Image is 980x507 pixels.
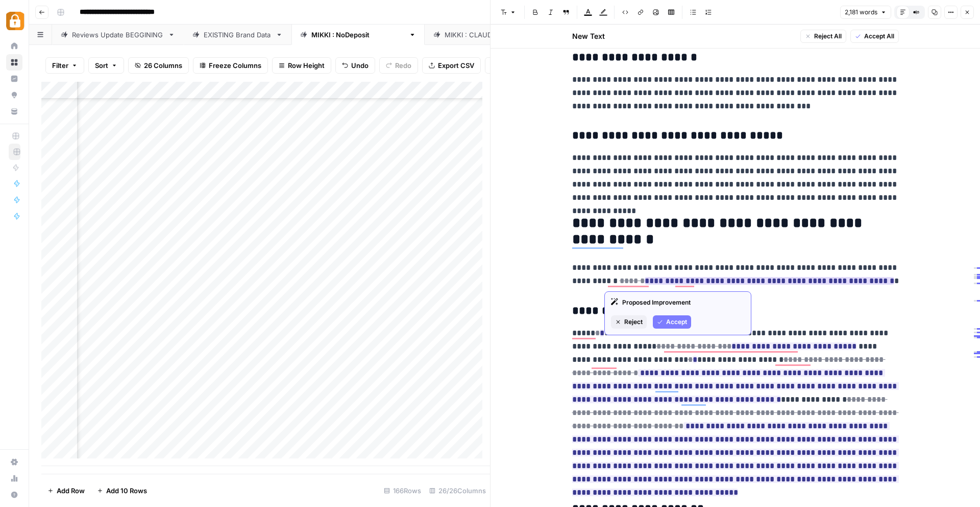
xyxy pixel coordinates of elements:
a: Settings [6,454,22,470]
div: [PERSON_NAME] : [PERSON_NAME] [445,30,559,40]
button: 26 Columns [128,57,189,74]
a: Opportunities [6,87,22,103]
div: 26/26 Columns [425,482,490,499]
a: Reviews Update BEGGINING [52,25,184,45]
a: [PERSON_NAME] : [PERSON_NAME] [425,25,579,45]
a: Insights [6,71,22,87]
div: 166 Rows [380,482,425,499]
button: Row Height [272,57,331,74]
a: Home [6,38,22,54]
button: Freeze Columns [193,57,268,74]
button: Accept All [850,30,899,43]
span: Reject [624,317,643,327]
button: Export CSV [422,57,481,74]
span: Sort [95,60,108,71]
a: Your Data [6,103,22,120]
span: Filter [52,60,68,71]
span: Accept All [864,32,894,41]
a: Usage [6,470,22,487]
button: 2,181 words [840,6,891,19]
a: EXISTING Brand Data [184,25,291,45]
button: Undo [335,57,375,74]
button: Add Row [41,482,91,499]
button: Redo [379,57,418,74]
a: [PERSON_NAME] : NoDeposit [291,25,425,45]
button: Workspace: Adzz [6,8,22,34]
button: Add 10 Rows [91,482,153,499]
span: 2,181 words [845,8,877,17]
span: Add Row [57,486,85,496]
button: Filter [45,57,84,74]
button: Reject All [800,30,846,43]
span: Redo [395,60,411,71]
span: Undo [351,60,369,71]
img: Adzz Logo [6,12,24,30]
button: Reject [611,315,647,329]
button: Accept [653,315,691,329]
div: Proposed Improvement [611,298,745,307]
span: Row Height [288,60,325,71]
div: [PERSON_NAME] : NoDeposit [311,30,405,40]
button: Sort [88,57,124,74]
span: Reject All [814,32,842,41]
div: EXISTING Brand Data [204,30,272,40]
span: Add 10 Rows [106,486,147,496]
h2: New Text [572,31,605,41]
div: Reviews Update BEGGINING [72,30,164,40]
span: 26 Columns [144,60,182,71]
button: Help + Support [6,487,22,503]
span: Export CSV [438,60,474,71]
a: Browse [6,54,22,71]
span: Freeze Columns [209,60,261,71]
span: Accept [666,317,687,327]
